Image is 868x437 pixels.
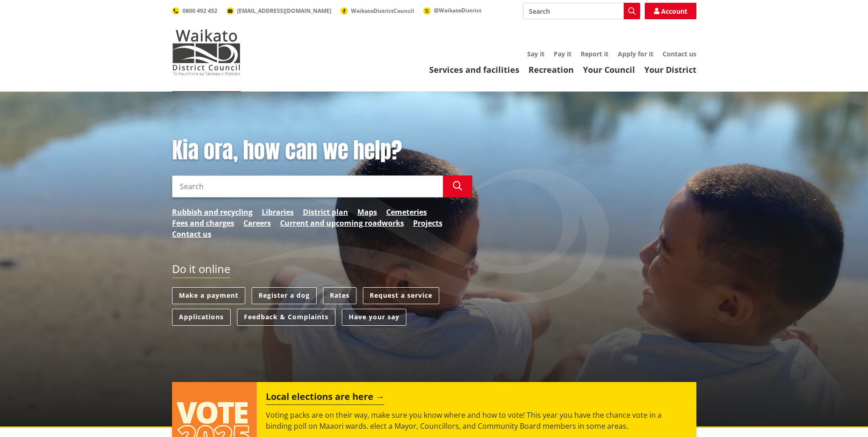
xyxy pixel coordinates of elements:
[226,7,331,15] a: [EMAIL_ADDRESS][DOMAIN_NAME]
[172,175,443,197] input: Search input
[266,391,384,405] h2: Local elections are here
[363,287,439,304] a: Request a service
[172,262,230,279] h2: Do it online
[342,309,406,326] a: Have your say
[172,218,234,229] a: Fees and charges
[262,207,294,218] a: Libraries
[183,7,217,15] span: 0800 492 452
[357,207,377,218] a: Maps
[523,3,640,19] input: Search input
[413,218,442,229] a: Projects
[172,229,211,240] a: Contact us
[280,218,404,229] a: Current and upcoming roadworks
[554,49,571,58] a: Pay it
[172,207,253,218] a: Rubbish and recycling
[323,287,356,304] a: Rates
[618,49,653,58] a: Apply for it
[172,29,241,75] img: Waikato District Council - Te Kaunihera aa Takiwaa o Waikato
[303,207,348,218] a: District plan
[423,6,481,14] a: @WaikatoDistrict
[583,64,635,75] a: Your Council
[429,64,519,75] a: Services and facilities
[172,287,245,304] a: Make a payment
[434,6,481,14] span: @WaikatoDistrict
[172,137,472,164] h1: Kia ora, how can we help?
[581,49,609,58] a: Report it
[527,49,545,58] a: Say it
[351,7,414,15] span: WaikatoDistrictCouncil
[386,207,427,218] a: Cemeteries
[663,49,696,58] a: Contact us
[528,64,574,75] a: Recreation
[237,7,331,15] span: [EMAIL_ADDRESS][DOMAIN_NAME]
[266,410,687,432] p: Voting packs are on their way, make sure you know where and how to vote! This year you have the c...
[644,64,696,75] a: Your District
[237,309,335,326] a: Feedback & Complaints
[645,3,696,19] a: Account
[172,7,217,15] a: 0800 492 452
[172,309,231,326] a: Applications
[243,218,271,229] a: Careers
[340,7,414,15] a: WaikatoDistrictCouncil
[252,287,317,304] a: Register a dog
